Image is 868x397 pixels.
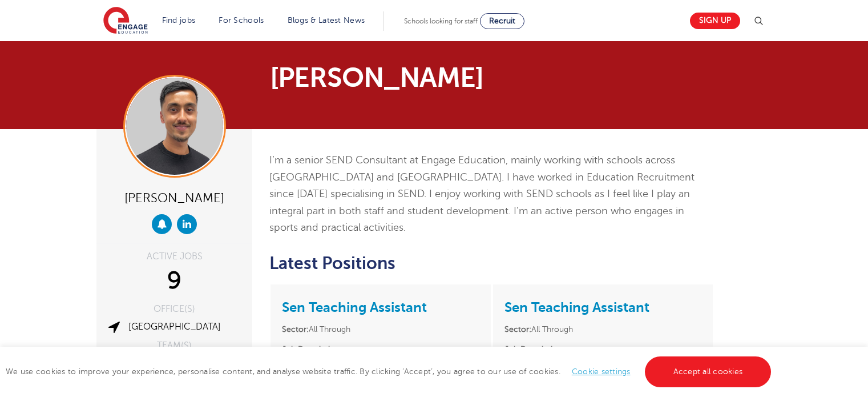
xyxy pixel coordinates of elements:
img: Engage Education [103,7,148,35]
div: TEAM(S) [105,341,244,350]
span: We use cookies to improve your experience, personalise content, and analyse website traffic. By c... [6,367,774,376]
li: All Through [282,323,479,336]
div: [PERSON_NAME] [105,186,244,208]
div: ACTIVE JOBS [105,252,244,261]
a: Find jobs [162,16,196,25]
a: Sign up [690,13,740,29]
strong: Sector: [504,325,531,334]
span: Recruit [489,17,515,25]
div: 9 [105,267,244,295]
a: Blogs & Latest News [288,16,365,25]
strong: Job Description: [282,345,342,354]
h1: [PERSON_NAME] [270,64,541,91]
a: [GEOGRAPHIC_DATA] [128,322,221,332]
a: Recruit [480,13,524,29]
a: Sen Teaching Assistant [504,299,649,315]
a: Cookie settings [572,367,631,376]
div: OFFICE(S) [105,304,244,314]
a: Accept all cookies [645,356,772,387]
a: Sen Teaching Assistant [282,299,427,315]
h2: Latest Positions [269,254,714,273]
strong: Sector: [282,325,309,334]
span: Schools looking for staff [404,17,478,25]
strong: Job Description: [504,345,564,354]
a: For Schools [219,16,264,25]
span: I’m a senior SEND Consultant at Engage Education, mainly working with schools across [GEOGRAPHIC_... [269,154,695,233]
li: All Through [504,323,701,336]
